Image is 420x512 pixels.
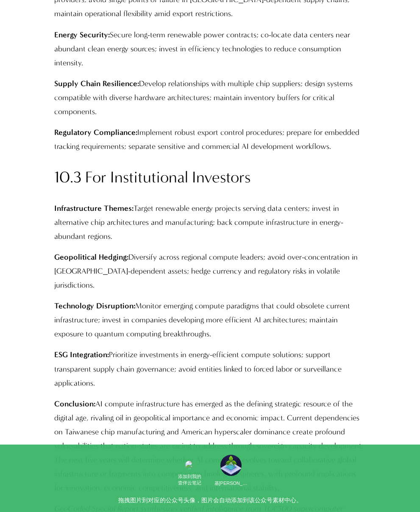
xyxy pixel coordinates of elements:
strong: Conclusion: [54,399,95,408]
p: Diversify across regional compute leaders; avoid over-concentration in [GEOGRAPHIC_DATA]-dependen... [54,250,366,292]
strong: ESG Integration: [54,350,109,359]
p: Monitor emerging compute paradigms that could obsolete current infrastructure; invest in companie... [54,299,366,341]
strong: Regulatory Compliance: [54,128,137,137]
h2: 10.3 For Institutional Investors [54,167,366,188]
strong: Technology Disruption: [54,301,135,311]
strong: Geopolitical Hedging: [54,252,128,262]
p: Prioritize investments in energy-efficient compute solutions; support transparent supply chain go... [54,348,366,390]
strong: Energy Security: [54,30,110,39]
p: Target renewable energy projects serving data centers; invest in alternative chip architectures a... [54,201,366,243]
p: Implement robust export control procedures; prepare for embedded tracking requirements; separate ... [54,126,366,154]
p: AI compute infrastructure has emerged as the defining strategic resource of the digital age, riva... [54,397,366,495]
strong: Supply Chain Resilience: [54,79,139,88]
p: Secure long-term renewable power contracts; co-locate data centers near abundant clean energy sou... [54,28,366,70]
p: Develop relationships with multiple chip suppliers; design systems compatible with diverse hardwa... [54,77,366,119]
strong: Infrastructure Themes: [54,204,134,213]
